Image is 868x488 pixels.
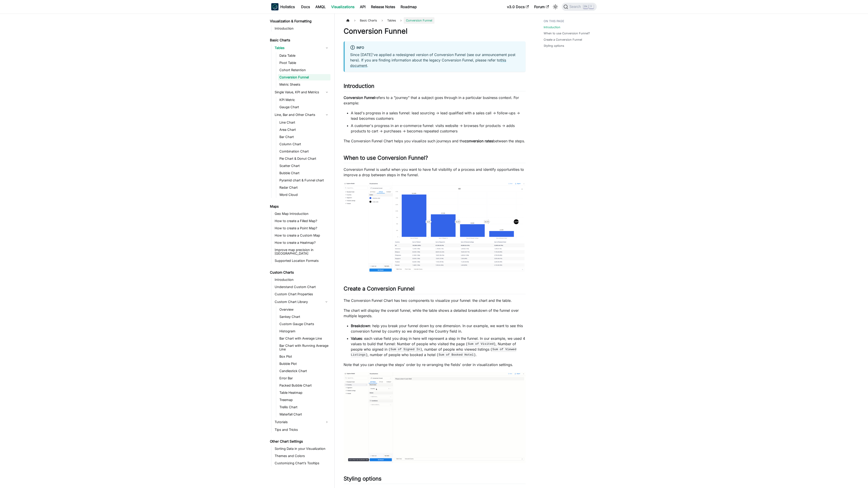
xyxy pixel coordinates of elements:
a: Waterfall Chart [278,411,330,418]
a: Introduction [544,25,560,29]
strong: Values [351,336,362,341]
li: : help you break your funnel down by one dimension. In our example, we want to see this conversio... [351,323,526,334]
a: How to create a Filled Map? [273,218,330,224]
strong: conversion rates [465,139,493,143]
p: The chart will display the overall funnel, while the table shows a detailed breakdown of the funn... [344,308,526,319]
strong: Breakdown [351,324,370,328]
a: Radar Chart [278,184,330,191]
a: Customizing Chart’s Tooltips [273,460,330,466]
a: How to create a Point Map? [273,225,330,231]
a: How to create a Custom Map [273,232,330,239]
p: Conversion Funnel is useful when you want to have full visibility of a process and identify oppor... [344,167,526,178]
a: Trellis Chart [278,404,330,410]
p: Note that you can change the steps' order by re-arranging the fields' order in visualization sett... [344,362,526,367]
a: Gauge Chart [278,104,330,110]
b: Holistics [280,4,295,9]
a: Bar Chart with Average Line [278,335,330,342]
button: Search (Ctrl+K) [562,3,597,11]
p: The Conversion Funnel Chart has two components to visualize your funnel: the chart and the table. [344,298,526,303]
p: refers to a "journey" that a subject goes through in a particular business context. For example: [344,95,526,106]
a: Treemap [278,397,330,403]
a: Conversion Funnel [278,74,330,80]
a: Visualization & Formatting [269,18,330,24]
li: : each value field you drag in here will represent a step in the funnel. In our example, we used ... [351,336,526,357]
a: Geo Map Introduction [273,211,330,217]
a: Pivot Table [278,60,330,66]
code: Sum of Signed In [390,347,421,352]
a: Tables [273,44,330,52]
a: Sankey Chart [278,314,330,320]
a: Table Heatmap [278,389,330,396]
a: Create a Conversion Funnel [544,38,582,42]
h2: Styling options [344,475,526,484]
a: Bubble Plot [278,361,330,367]
a: Custom Gauge Charts [278,321,330,327]
a: Improve map precision in [GEOGRAPHIC_DATA] [273,247,330,257]
a: How to create a Heatmap? [273,239,330,246]
a: Histogram [278,328,330,334]
a: Maps [269,203,330,210]
p: The Conversion Funnel Chart helps you visualize such journeys and the between the steps. [344,138,526,144]
a: Custom Chart Properties [273,291,330,297]
a: Themes and Colors [273,453,330,459]
a: Visualizations [328,3,357,10]
a: HolisticsHolistics [271,3,295,10]
kbd: K [589,5,594,9]
a: Sorting Data in your Visualization [273,446,330,452]
code: Sum of Booked Hotel [438,352,474,357]
span: Tables [385,17,398,24]
a: Packed Bubble Chart [278,382,330,389]
a: Styling options [544,44,564,48]
a: Bar Chart [278,134,330,140]
a: Roadmap [398,3,420,10]
h2: When to use Conversion Funnel? [344,155,526,163]
li: A lead's progress in a sales funnel: lead sourcing → lead qualified with a sales call → follow-up... [351,110,526,121]
a: KPI Metric [278,97,330,103]
a: Bubble Chart [278,170,330,176]
a: Understand Custom Chart [273,284,330,290]
a: Other Chart Settings [269,438,330,445]
a: Bar Chart with Running Average Line [278,343,330,352]
a: Candlestick Chart [278,368,330,374]
span: Conversion Funnel [404,17,434,24]
a: Combination Chart [278,148,330,155]
a: Pie Chart & Donut Chart [278,155,330,162]
a: Basic Charts [269,37,330,43]
a: this document [350,58,506,68]
nav: Docs sidebar [267,14,335,488]
a: Box Plot [278,353,330,360]
a: Overview [278,306,330,313]
a: Word Cloud [278,192,330,198]
h1: Conversion Funnel [344,27,526,36]
a: Line Chart [278,119,330,126]
li: A customer's progress in an e-commerce funnel: visits website → browses for products → adds produ... [351,123,526,134]
a: Area Chart [278,127,330,133]
a: AMQL [313,3,328,10]
a: Supported Location Formats [273,258,330,264]
button: Collapse sidebar category 'Custom Chart Library' [322,298,330,305]
a: Release Notes [368,3,398,10]
span: Basic Charts [358,17,379,24]
a: Pyramid chart & Funnel chart [278,177,330,183]
a: Tutorials [273,418,330,426]
a: v3.0 Docs [504,3,531,10]
a: Docs [298,3,313,10]
nav: Breadcrumbs [344,17,526,24]
a: Introduction [273,277,330,283]
p: Since [DATE]'ve applied a redesigned version of Conversion Funnel (see our announcement post here... [350,52,520,68]
a: Single Value, KPI and Metrics [273,89,330,96]
button: Switch between dark and light mode (currently light mode) [552,3,559,10]
h2: Create a Conversion Funnel [344,285,526,294]
a: Tips and Tricks [273,427,330,433]
a: Home page [344,17,352,24]
a: Scatter Chart [278,163,330,169]
a: Custom Charts [269,269,330,276]
a: Introduction [273,25,330,32]
h2: Introduction [344,83,526,91]
code: Sum of Visited [467,342,494,346]
strong: Conversion Funnel [344,95,375,100]
a: When to use Conversion Funnel? [544,31,590,35]
a: Forum [531,3,552,10]
a: Cohort Retention [278,67,330,73]
code: Sum of Viewed Listings [351,347,516,357]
